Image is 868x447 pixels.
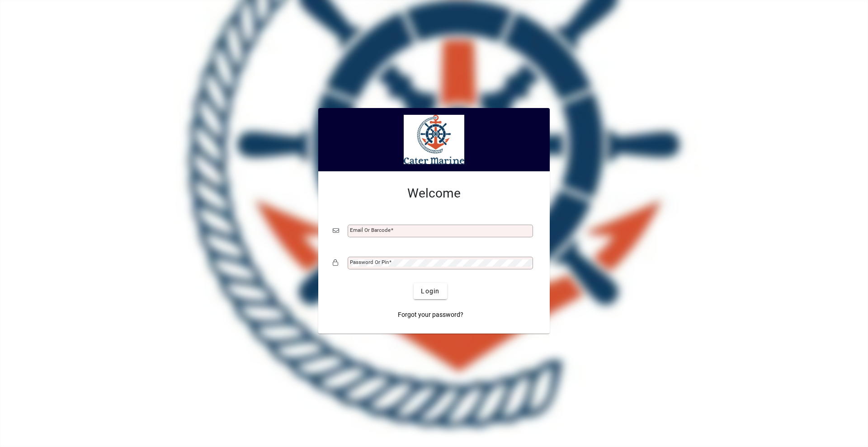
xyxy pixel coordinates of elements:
[421,287,439,296] span: Login
[350,227,391,233] mat-label: Email or Barcode
[414,283,447,299] button: Login
[333,186,535,201] h2: Welcome
[350,259,389,265] mat-label: Password or Pin
[398,310,463,320] span: Forgot your password?
[394,306,467,323] a: Forgot your password?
